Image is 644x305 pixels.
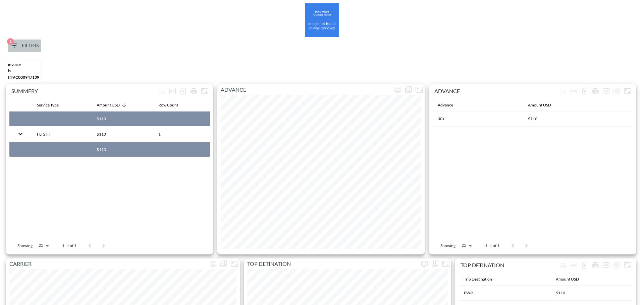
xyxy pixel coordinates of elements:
[158,101,187,109] span: Row Count
[32,126,91,142] th: FLIGHT
[459,286,550,300] th: EWR
[11,88,156,94] div: SUMMERY
[91,111,153,126] th: $110
[464,275,501,283] span: Trip Destination
[244,260,419,268] p: TOP DETINATION
[430,258,440,269] div: Show chart as table
[208,258,218,269] button: more
[208,258,218,269] span: Display settings
[569,260,579,271] div: Toggle table layout between fixed and auto (default: auto)
[37,101,59,109] div: Service Type
[7,38,14,45] span: 1
[419,258,430,269] span: Display settings
[37,101,67,109] span: Service Type
[217,86,392,94] p: ADVANCE
[305,3,339,37] img: amsalem-2.png
[218,258,229,269] div: Show chart as table
[611,260,622,271] div: Show chart as table
[438,101,462,109] span: Advance
[8,62,39,67] div: Invoice
[10,42,39,50] span: Filters
[35,241,51,250] div: 25
[461,262,558,268] div: TOP DETINATION
[62,243,76,248] p: 1–1 of 1
[156,86,167,96] div: Wrap text
[178,86,189,96] div: Number of rows selected for download: 1
[622,86,633,96] button: Fullscreen
[528,101,551,109] div: Amount USD
[432,111,523,126] th: 30+
[199,86,210,96] button: Fullscreen
[8,75,39,80] span: INVC000947139
[97,101,128,109] span: Amount USD
[569,86,579,96] div: Toggle table layout between fixed and auto (default: auto)
[579,86,590,96] div: Number of rows selected for download: 1
[392,84,403,95] span: Display settings
[8,68,39,73] div: IS
[91,142,153,157] th: $110
[601,260,611,271] button: more
[556,275,588,283] span: Amount USD
[558,260,569,271] div: Wrap text
[153,126,210,142] th: 1
[528,101,560,109] span: Amount USD
[17,243,33,248] p: Showing
[414,84,425,95] button: Fullscreen
[558,86,569,96] div: Wrap text
[590,86,601,96] div: Print
[392,84,403,95] button: more
[438,101,453,109] div: Advance
[556,275,579,283] div: Amount USD
[91,126,153,142] th: $110
[601,86,611,96] span: Display settings
[611,86,622,96] div: Show chart as table
[464,275,492,283] div: Trip Destination
[403,84,414,95] div: Show chart as table
[8,40,41,52] button: 1Filters
[550,286,633,300] th: $110
[622,260,633,271] button: Fullscreen
[440,258,451,269] button: Fullscreen
[229,258,240,269] button: Fullscreen
[15,128,26,140] button: expand row
[97,101,120,109] div: Amount USD
[189,86,199,96] div: Print
[601,86,611,96] button: more
[158,101,178,109] div: Row Count
[167,86,178,96] div: Toggle table layout between fixed and auto (default: auto)
[458,241,474,250] div: 25
[601,260,611,271] span: Display settings
[590,260,601,271] div: Print
[434,88,558,94] div: ADVANCE
[523,111,633,126] th: $110
[579,260,590,271] div: Number of rows selected for download: 1
[419,258,430,269] button: more
[485,243,499,248] p: 1–1 of 1
[6,260,208,268] p: CARRIER
[440,243,455,248] p: Showing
